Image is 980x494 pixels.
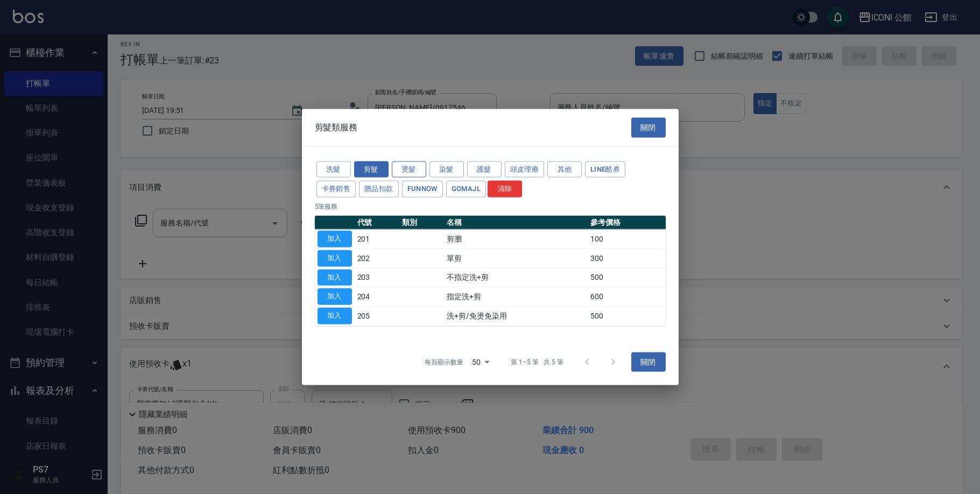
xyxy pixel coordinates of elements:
[318,250,352,266] button: 加入
[318,308,352,324] button: 加入
[354,161,389,178] button: 剪髮
[315,122,358,133] span: 剪髮類服務
[588,287,666,306] td: 600
[425,357,463,366] p: 每頁顯示數量
[585,161,625,178] button: LINE酷券
[359,181,399,197] button: 贈品扣款
[399,216,444,230] th: 類別
[511,357,563,366] p: 第 1–5 筆 共 5 筆
[588,306,666,326] td: 500
[444,268,588,287] td: 不指定洗+剪
[316,161,351,178] button: 洗髮
[316,181,356,197] button: 卡券銷售
[318,231,352,248] button: 加入
[444,229,588,249] td: 剪瀏
[355,229,399,249] td: 201
[355,249,399,268] td: 202
[468,347,493,376] div: 50
[588,229,666,249] td: 100
[631,352,666,372] button: 關閉
[318,269,352,286] button: 加入
[315,202,666,211] p: 5 筆服務
[505,161,545,178] button: 頭皮理療
[488,181,522,197] button: 清除
[444,306,588,326] td: 洗+剪/免燙免染用
[446,181,486,197] button: GOMAJL
[429,161,464,178] button: 染髮
[392,161,426,178] button: 燙髮
[444,216,588,230] th: 名稱
[467,161,502,178] button: 護髮
[444,249,588,268] td: 單剪
[444,287,588,306] td: 指定洗+剪
[355,306,399,326] td: 205
[588,216,666,230] th: 參考價格
[318,288,352,305] button: 加入
[355,287,399,306] td: 204
[547,161,582,178] button: 其他
[355,268,399,287] td: 203
[588,249,666,268] td: 300
[588,268,666,287] td: 500
[355,216,399,230] th: 代號
[631,118,666,138] button: 關閉
[402,181,443,197] button: FUNNOW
